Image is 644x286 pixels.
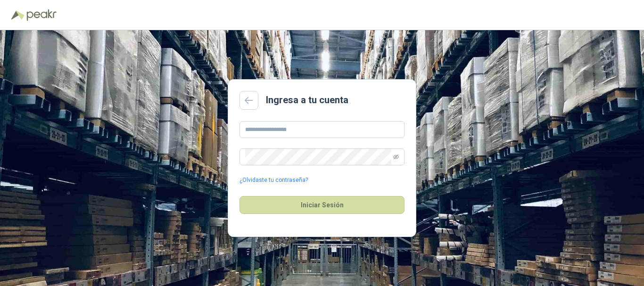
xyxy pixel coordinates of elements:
button: Iniciar Sesión [239,196,405,214]
span: eye-invisible [393,154,399,160]
a: ¿Olvidaste tu contraseña? [239,176,308,185]
img: Logo [11,10,25,20]
h2: Ingresa a tu cuenta [266,93,348,107]
img: Peakr [26,9,57,21]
